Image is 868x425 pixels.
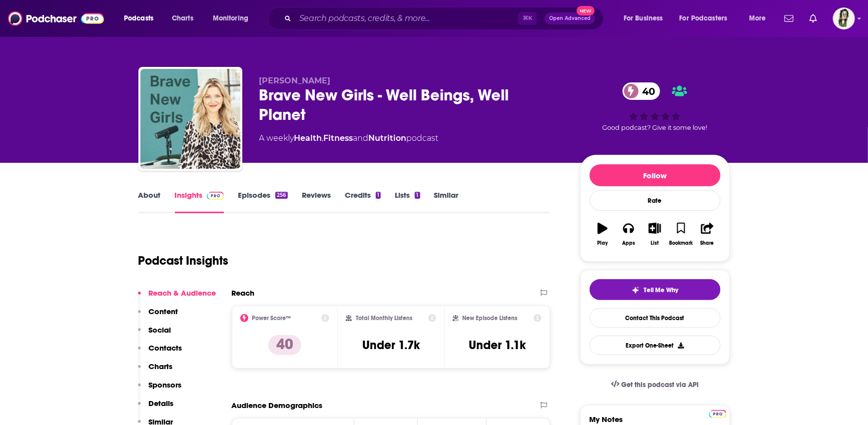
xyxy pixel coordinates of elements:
span: New [577,6,595,15]
h2: Power Score™ [252,315,291,322]
button: Sponsors [138,380,182,399]
div: 256 [275,192,287,199]
div: Bookmark [669,240,693,246]
button: Show profile menu [833,7,855,29]
a: Contact This Podcast [590,308,721,328]
div: 1 [376,192,381,199]
h2: Audience Demographics [232,401,323,410]
a: Episodes256 [238,190,287,213]
div: 1 [415,192,420,199]
button: Charts [138,362,173,380]
p: Contacts [149,343,182,353]
button: open menu [742,10,779,26]
span: Charts [172,11,193,25]
button: open menu [117,10,166,26]
img: Podchaser Pro [207,192,224,200]
div: Apps [622,240,635,246]
a: Pro website [709,409,727,418]
p: Charts [149,362,173,371]
button: open menu [673,10,742,26]
p: Content [149,307,178,316]
div: Share [701,240,714,246]
a: Credits1 [345,190,381,213]
span: 40 [633,82,661,100]
button: Export One-Sheet [590,336,721,355]
span: Podcasts [124,11,153,25]
span: Good podcast? Give it some love! [603,124,708,131]
span: and [353,133,369,143]
button: Open AdvancedNew [545,12,595,24]
input: Search podcasts, credits, & more... [295,10,518,26]
div: Rate [590,190,721,211]
img: Podchaser Pro [709,410,727,418]
div: Search podcasts, credits, & more... [277,7,613,30]
a: InsightsPodchaser Pro [175,190,224,213]
h3: Under 1.1k [469,338,526,353]
button: Bookmark [668,216,694,252]
span: For Podcasters [680,11,728,25]
h3: Under 1.7k [362,338,420,353]
p: Sponsors [149,380,182,390]
h2: Reach [232,288,255,298]
button: Follow [590,164,721,186]
div: Play [597,240,608,246]
button: Content [138,307,178,325]
p: Reach & Audience [149,288,216,298]
span: Get this podcast via API [621,381,699,389]
a: Nutrition [369,133,407,143]
a: Charts [165,10,199,26]
img: Brave New Girls - Well Beings, Well Planet [140,69,240,169]
div: List [651,240,659,246]
button: Apps [616,216,642,252]
button: open menu [206,10,261,26]
span: Open Advanced [549,16,591,21]
a: Lists1 [395,190,420,213]
span: , [322,133,324,143]
span: Logged in as poppyhat [833,7,855,29]
span: More [749,11,766,25]
a: Get this podcast via API [603,373,707,397]
button: List [642,216,668,252]
img: User Profile [833,7,855,29]
button: Details [138,399,174,417]
a: About [138,190,161,213]
span: ⌘ K [518,12,537,25]
p: 40 [268,335,301,355]
button: open menu [617,10,676,26]
button: tell me why sparkleTell Me Why [590,279,721,300]
h2: New Episode Listens [463,315,518,322]
a: Reviews [302,190,331,213]
div: A weekly podcast [259,132,439,144]
button: Share [694,216,720,252]
img: tell me why sparkle [632,286,640,294]
span: [PERSON_NAME] [259,76,331,85]
button: Contacts [138,343,182,362]
h2: Total Monthly Listens [356,315,412,322]
span: For Business [624,11,663,25]
a: Health [294,133,322,143]
h1: Podcast Insights [138,253,229,268]
button: Reach & Audience [138,288,216,307]
a: Fitness [324,133,353,143]
a: 40 [623,82,661,100]
p: Social [149,325,171,335]
p: Details [149,399,174,408]
button: Social [138,325,171,344]
a: Similar [434,190,459,213]
img: Podchaser - Follow, Share and Rate Podcasts [8,9,104,28]
button: Play [590,216,616,252]
span: Tell Me Why [644,286,678,294]
div: 40Good podcast? Give it some love! [580,76,730,138]
a: Show notifications dropdown [781,10,798,27]
a: Show notifications dropdown [806,10,821,27]
span: Monitoring [213,11,248,25]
